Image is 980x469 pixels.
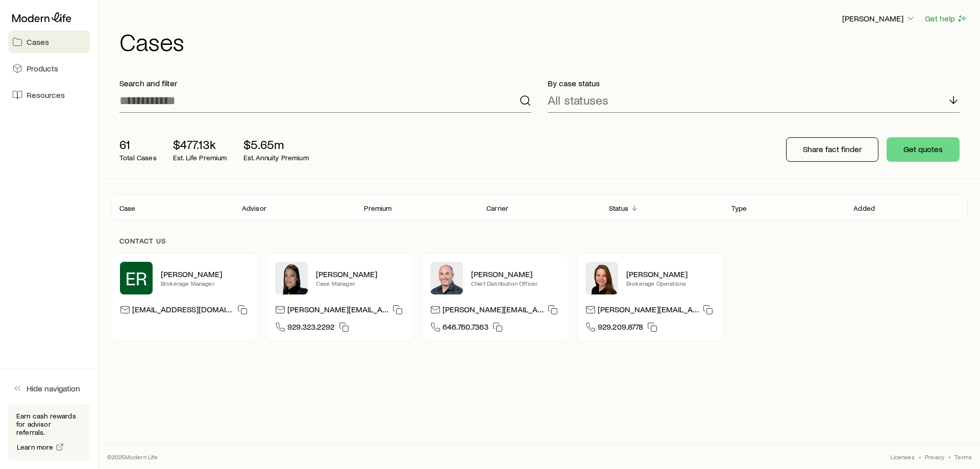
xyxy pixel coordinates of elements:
[242,204,266,212] p: Advisor
[731,204,747,212] p: Type
[8,377,90,400] button: Hide navigation
[119,154,157,162] p: Total Cases
[287,304,388,318] p: [PERSON_NAME][EMAIL_ADDRESS][DOMAIN_NAME]
[890,453,914,461] a: Licenses
[8,84,90,106] a: Resources
[316,269,405,279] p: [PERSON_NAME]
[173,137,227,152] p: $477.13k
[8,57,90,80] a: Products
[364,204,391,212] p: Premium
[119,237,960,245] p: Contact us
[27,63,58,73] span: Products
[173,154,227,162] p: Est. Life Premium
[954,453,972,461] a: Terms
[609,204,628,212] p: Status
[27,383,80,393] span: Hide navigation
[119,204,136,212] p: Case
[27,90,65,100] span: Resources
[430,262,463,294] img: Dan Pierson
[161,269,250,279] p: [PERSON_NAME]
[919,453,921,461] span: •
[842,13,916,23] p: [PERSON_NAME]
[471,279,560,287] p: Chief Distribution Officer
[275,262,308,294] img: Elana Hasten
[853,204,875,212] p: Added
[119,78,531,88] p: Search and filter
[626,279,715,287] p: Brokerage Operations
[111,195,968,220] div: Client cases
[486,204,508,212] p: Carrier
[287,322,335,335] span: 929.323.2292
[887,137,960,162] button: Get quotes
[443,304,544,318] p: [PERSON_NAME][EMAIL_ADDRESS][DOMAIN_NAME]
[8,31,90,53] a: Cases
[598,304,699,318] p: [PERSON_NAME][EMAIL_ADDRESS][DOMAIN_NAME]
[107,453,158,461] p: © 2025 Modern Life
[948,453,950,461] span: •
[8,404,90,461] div: Earn cash rewards for advisor referrals.Learn more
[548,93,608,107] p: All statuses
[786,137,878,162] button: Share fact finder
[598,322,643,335] span: 929.209.8778
[585,262,618,294] img: Ellen Wall
[27,37,49,47] span: Cases
[132,304,233,318] p: [EMAIL_ADDRESS][DOMAIN_NAME]
[316,279,405,287] p: Case Manager
[126,268,147,288] span: ER
[443,322,488,335] span: 646.760.7363
[16,412,82,436] p: Earn cash rewards for advisor referrals.
[243,137,309,152] p: $5.65m
[119,29,968,54] h1: Cases
[924,13,968,24] button: Get help
[842,13,916,25] button: [PERSON_NAME]
[119,137,157,152] p: 61
[161,279,250,287] p: Brokerage Manager
[548,78,960,88] p: By case status
[17,443,54,451] span: Learn more
[803,144,862,154] p: Share fact finder
[471,269,560,279] p: [PERSON_NAME]
[626,269,715,279] p: [PERSON_NAME]
[925,453,944,461] a: Privacy
[243,154,309,162] p: Est. Annuity Premium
